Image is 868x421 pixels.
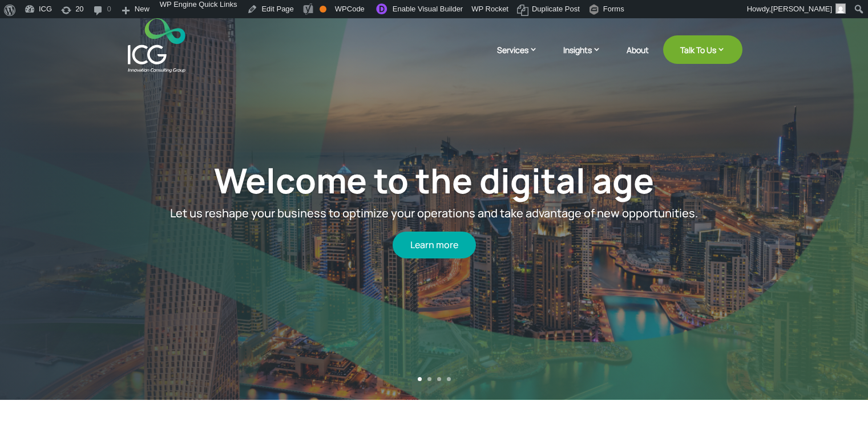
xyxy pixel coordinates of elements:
span: Forms [603,5,624,23]
a: 2 [427,377,431,381]
span: Let us reshape your business to optimize your operations and take advantage of new opportunities. [170,205,698,221]
a: About [627,46,649,72]
span: Duplicate Post [532,5,580,23]
a: Learn more [393,232,476,258]
span: 0 [107,5,111,23]
a: 3 [437,377,441,381]
div: OK [320,6,326,13]
a: 1 [418,377,422,381]
a: Services [497,44,549,72]
span: [PERSON_NAME] [771,5,832,13]
a: 4 [447,377,451,381]
a: Welcome to the digital age [214,157,654,204]
span: New [135,5,150,23]
span: 20 [75,5,83,23]
a: Talk To Us [663,35,742,64]
img: ICG [128,18,185,72]
a: Insights [563,44,612,72]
